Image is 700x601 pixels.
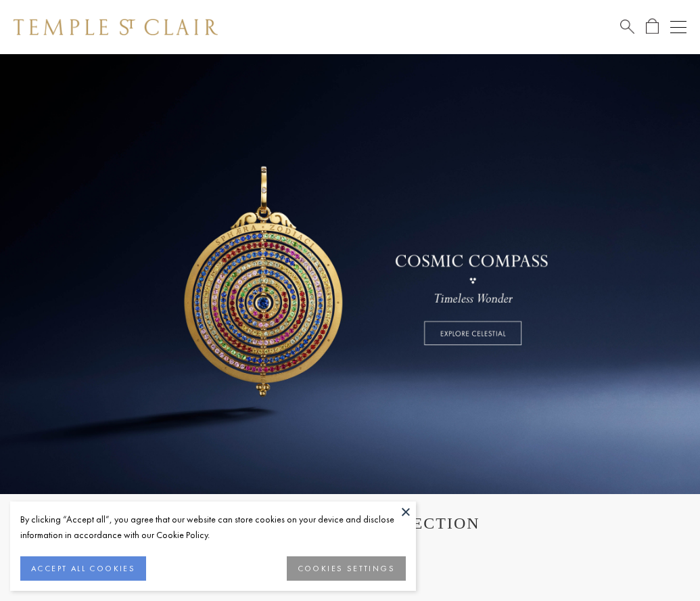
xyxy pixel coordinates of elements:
button: ACCEPT ALL COOKIES [20,556,146,581]
button: COOKIES SETTINGS [287,556,406,581]
a: Open Shopping Bag [646,18,659,35]
button: Open navigation [670,19,686,35]
a: Search [620,18,634,35]
img: Temple St. Clair [14,19,218,35]
div: By clicking “Accept all”, you agree that our website can store cookies on your device and disclos... [20,512,406,543]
